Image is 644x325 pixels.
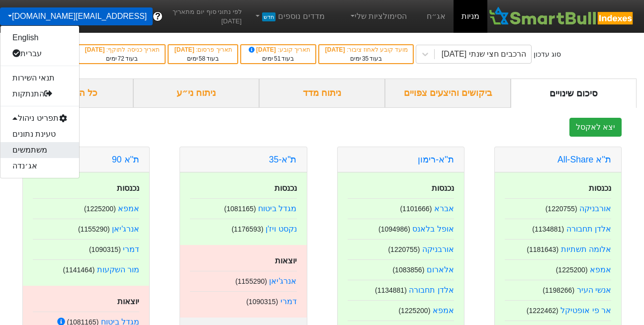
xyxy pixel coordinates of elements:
[577,286,611,294] a: אנשי העיר
[123,245,139,253] a: דמרי
[532,225,564,233] small: ( 1134881 )
[89,245,121,253] small: ( 1090315 )
[324,45,408,54] div: מועד קובע לאחוז ציבור :
[199,55,205,62] span: 58
[566,225,611,233] a: אלדן תחבורה
[117,184,139,192] strong: נכנסות
[362,55,368,62] span: 35
[246,54,310,63] div: בעוד ימים
[0,110,79,126] div: תפריט ניהול
[224,205,256,213] small: ( 1081165 )
[392,266,424,274] small: ( 1083856 )
[274,55,280,62] span: 51
[579,204,611,213] a: אורבניקה
[378,225,410,233] small: ( 1094986 )
[275,256,297,265] strong: יוצאות
[235,277,267,285] small: ( 1155290 )
[543,286,574,294] small: ( 1198266 )
[409,286,454,294] a: אלדן תחבורה
[589,184,611,192] strong: נכנסות
[85,46,106,53] span: [DATE]
[118,55,124,62] span: 72
[527,245,558,253] small: ( 1181643 )
[232,225,264,233] small: ( 1176593 )
[412,225,454,233] a: אופל בלאנס
[527,307,558,315] small: ( 1222462 )
[0,158,79,174] a: אג׳נדה
[174,54,232,63] div: בעוד ימים
[418,155,454,164] a: ת''א-רימון
[246,298,278,306] small: ( 1090315 )
[266,225,297,233] a: נקסט ויז'ן
[262,12,276,21] span: חדש
[325,46,347,53] span: [DATE]
[280,297,297,306] a: דמרי
[0,142,79,158] a: משתמשים
[432,184,454,192] strong: נכנסות
[0,46,79,62] a: עברית
[398,307,430,315] small: ( 1225200 )
[84,54,160,63] div: בעוד ימים
[250,6,329,26] a: מדדים נוספיםחדש
[560,306,611,315] a: אר פי אופטיקל
[78,225,110,233] small: ( 1155290 )
[0,30,79,46] a: English
[561,245,611,253] a: אלומה תשתיות
[590,265,611,274] a: אמפא
[388,245,420,253] small: ( 1220755 )
[556,266,588,274] small: ( 1225200 )
[400,205,432,213] small: ( 1101666 )
[442,48,527,60] div: הרכבים חצי שנתי [DATE]
[269,155,297,164] a: ת"א-35
[275,184,297,192] strong: נכנסות
[557,155,611,164] a: ת''א All-Share
[117,297,139,306] strong: יוצאות
[169,7,242,26] span: לפי נתוני סוף יום מתאריך [DATE]
[84,205,116,213] small: ( 1225200 )
[84,45,160,54] div: תאריך כניסה לתוקף :
[112,225,139,233] a: אנרג'יאן
[324,54,408,63] div: בעוד ימים
[546,205,577,213] small: ( 1220755 )
[0,70,79,86] a: תנאי השירות
[133,79,259,108] div: ניתוח ני״ע
[155,10,161,23] span: ?
[569,118,622,137] button: יצא לאקסל
[511,79,637,108] div: סיכום שינויים
[385,79,511,108] div: ביקושים והיצעים צפויים
[258,204,296,213] a: מגדל ביטוח
[345,6,411,26] a: הסימולציות שלי
[97,265,139,274] a: מור השקעות
[0,86,79,102] a: התנתקות
[259,79,385,108] div: ניתוח מדד
[118,204,139,213] a: אמפא
[422,245,454,253] a: אורבניקה
[427,265,454,274] a: אלארום
[174,45,232,54] div: תאריך פרסום :
[63,266,94,274] small: ( 1141464 )
[433,306,454,315] a: אמפא
[246,45,310,54] div: תאריך קובע :
[269,277,296,285] a: אנרג'יאן
[434,204,454,213] a: אברא
[375,286,407,294] small: ( 1134881 )
[175,46,196,53] span: [DATE]
[0,126,79,142] a: טעינת נתונים
[112,155,139,164] a: ת''א 90
[247,46,278,53] span: [DATE]
[534,49,561,60] div: סוג עדכון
